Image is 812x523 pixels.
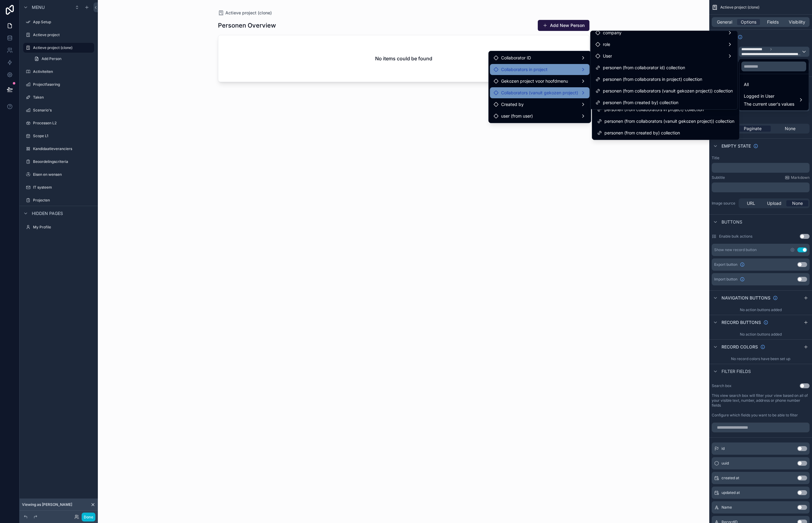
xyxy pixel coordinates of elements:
span: personen (from collaborators (vanuit gekozen project)) collection [604,118,734,125]
span: personen (from collaborators in project) collection [604,106,704,113]
span: personen (from created by) collection [603,99,678,106]
h1: Personen Overview [218,21,276,30]
span: All [744,81,749,88]
span: Gekozen project voor hoofdmenu [501,77,568,85]
span: user (from user) [501,112,533,120]
span: Logged in User [744,92,794,100]
span: role [603,41,610,48]
span: personen (from collaborators (vanuit gekozen project)) collection [603,87,733,95]
span: The current user's values [744,101,794,107]
span: Created by [501,101,524,108]
span: Collaborator ID [501,54,531,62]
span: personen (from created by) collection [604,129,680,137]
button: Add New Person [538,20,589,31]
h2: No items could be found [375,55,432,62]
span: personen (from collaborator id) collection [603,64,685,71]
span: Collaborators (vanuit gekozen project) [501,89,578,96]
span: personen (from collaborators in project) collection [603,76,702,83]
span: company [603,29,622,36]
span: Collaborators in project [501,66,548,73]
span: User [603,52,612,60]
a: Actieve project (clone) [218,10,272,16]
span: Actieve project (clone) [225,10,272,16]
